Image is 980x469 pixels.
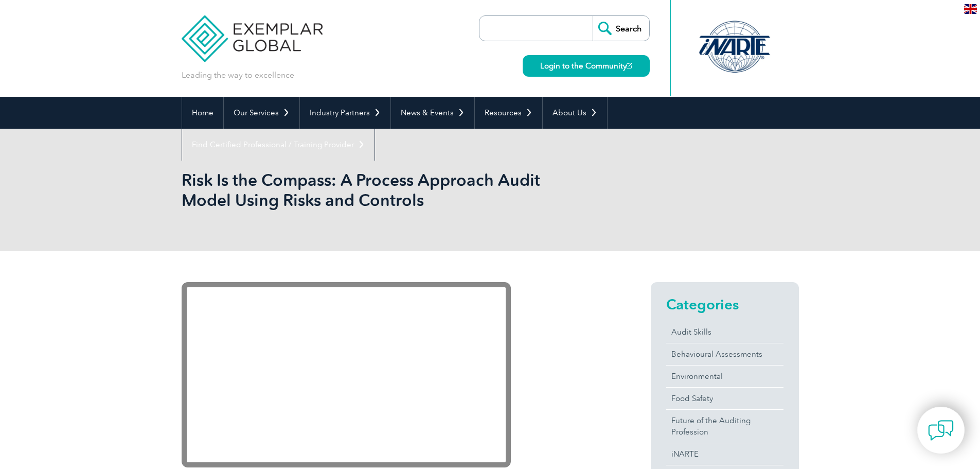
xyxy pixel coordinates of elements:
[666,366,783,387] a: Environmental
[666,343,783,365] a: Behavioural Assessments
[224,97,299,129] a: Our Services
[627,63,632,68] img: open_square.png
[593,16,649,41] input: Search
[523,55,650,77] a: Login to the Community
[666,321,783,343] a: Audit Skills
[182,129,375,161] a: Find Certified Professional / Training Provider
[666,410,783,443] a: Future of the Auditing Profession
[666,388,783,409] a: Food Safety
[300,97,390,129] a: Industry Partners
[475,97,542,129] a: Resources
[182,97,223,129] a: Home
[964,4,977,14] img: en
[182,70,294,81] p: Leading the way to excellence
[666,443,783,465] a: iNARTE
[182,170,577,210] h1: Risk Is the Compass: A Process Approach Audit Model Using Risks and Controls
[928,418,954,443] img: contact-chat.png
[666,296,783,312] h2: Categories
[391,97,474,129] a: News & Events
[182,282,511,467] iframe: YouTube video player
[543,97,607,129] a: About Us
